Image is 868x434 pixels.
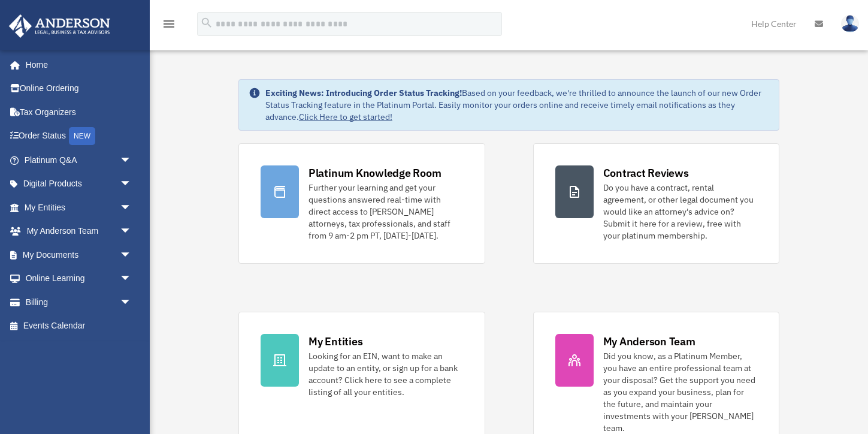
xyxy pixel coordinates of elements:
[8,53,144,77] a: Home
[309,334,362,349] div: My Entities
[8,77,150,101] a: Online Ordering
[299,111,392,122] a: Click Here to get started!
[162,21,176,31] a: menu
[603,165,689,180] div: Contract Reviews
[69,127,95,145] div: NEW
[265,87,769,123] div: Based on your feedback, we're thrilled to announce the launch of our new Order Status Tracking fe...
[603,182,758,242] div: Do you have a contract, rental agreement, or other legal document you would like an attorney's ad...
[120,243,144,267] span: arrow_drop_down
[238,143,485,264] a: Platinum Knowledge Room Further your learning and get your questions answered real-time with dire...
[8,243,150,267] a: My Documentsarrow_drop_down
[120,290,144,315] span: arrow_drop_down
[120,195,144,220] span: arrow_drop_down
[533,143,780,264] a: Contract Reviews Do you have a contract, rental agreement, or other legal document you would like...
[8,267,150,291] a: Online Learningarrow_drop_down
[5,14,114,38] img: Anderson Advisors Platinum Portal
[841,15,859,32] img: User Pic
[8,290,150,314] a: Billingarrow_drop_down
[120,148,144,173] span: arrow_drop_down
[603,334,695,349] div: My Anderson Team
[200,16,213,29] i: search
[309,182,463,242] div: Further your learning and get your questions answered real-time with direct access to [PERSON_NAM...
[8,314,150,338] a: Events Calendar
[8,195,150,219] a: My Entitiesarrow_drop_down
[603,350,758,434] div: Did you know, as a Platinum Member, you have an entire professional team at your disposal? Get th...
[8,219,150,243] a: My Anderson Teamarrow_drop_down
[8,124,150,149] a: Order StatusNEW
[120,267,144,291] span: arrow_drop_down
[309,350,463,398] div: Looking for an EIN, want to make an update to an entity, or sign up for a bank account? Click her...
[120,219,144,244] span: arrow_drop_down
[120,172,144,197] span: arrow_drop_down
[162,17,176,31] i: menu
[265,88,462,98] strong: Exciting News: Introducing Order Status Tracking!
[8,100,150,124] a: Tax Organizers
[309,165,441,180] div: Platinum Knowledge Room
[8,172,150,196] a: Digital Productsarrow_drop_down
[8,148,150,172] a: Platinum Q&Aarrow_drop_down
